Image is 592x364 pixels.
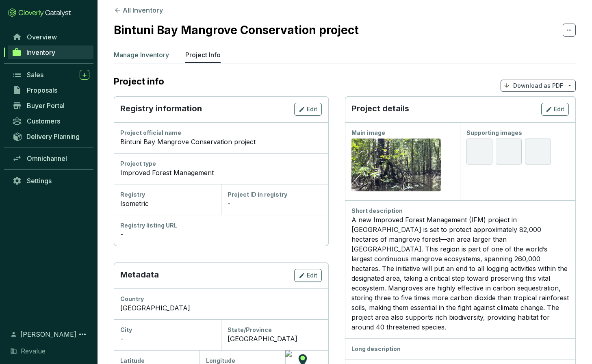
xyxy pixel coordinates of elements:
span: Omnichannel [27,154,67,162]
a: Overview [8,30,93,44]
span: Proposals [27,86,57,94]
div: Registry listing URL [120,221,322,230]
p: Manage Inventory [114,50,169,60]
span: Customers [27,117,60,125]
span: Overview [27,33,57,41]
div: Registry [120,191,215,199]
div: - [120,334,215,344]
span: Settings [27,177,52,185]
p: Registry information [120,103,202,116]
span: Edit [307,271,317,279]
a: Customers [8,114,93,128]
a: Omnichannel [8,152,93,165]
button: Edit [541,103,569,116]
div: City [120,326,215,334]
a: Proposals [8,83,93,97]
span: Inventory [26,48,55,56]
div: [GEOGRAPHIC_DATA] [120,303,322,313]
a: Sales [8,68,93,82]
span: Delivery Planning [26,132,80,141]
span: Edit [307,105,317,113]
a: Delivery Planning [8,130,93,143]
div: Main image [351,129,454,137]
p: Metadata [120,269,159,282]
div: - [120,230,322,239]
a: Buyer Portal [8,99,93,113]
div: [GEOGRAPHIC_DATA] [228,334,322,344]
p: Project details [351,103,409,116]
div: A new Improved Forest Management (IFM) project in [GEOGRAPHIC_DATA] is set to protect approximate... [351,215,569,332]
span: Buyer Portal [27,102,65,110]
a: Settings [8,174,93,188]
p: Project Info [185,50,221,60]
div: Project official name [120,129,322,137]
div: Project type [120,160,322,168]
p: Download as PDF [513,82,563,90]
button: Edit [294,269,322,282]
div: Supporting images [466,129,569,137]
div: Country [120,295,322,303]
h2: Bintuni Bay Mangrove Conservation project [114,22,359,39]
div: State/Province [228,326,322,334]
span: [PERSON_NAME] [20,329,76,339]
div: Short description [351,207,569,215]
button: Edit [294,103,322,116]
div: Project ID in registry [228,191,322,199]
span: Revalue [21,346,46,356]
a: Inventory [8,45,93,59]
h2: Project info [114,76,172,87]
div: Improved Forest Management [120,168,322,178]
div: - [228,199,322,208]
div: Long description [351,345,569,353]
span: Edit [554,105,564,113]
div: Bintuni Bay Mangrove Conservation project [120,137,322,147]
span: Sales [27,71,43,79]
button: All Inventory [114,5,163,15]
div: Isometric [120,199,215,208]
